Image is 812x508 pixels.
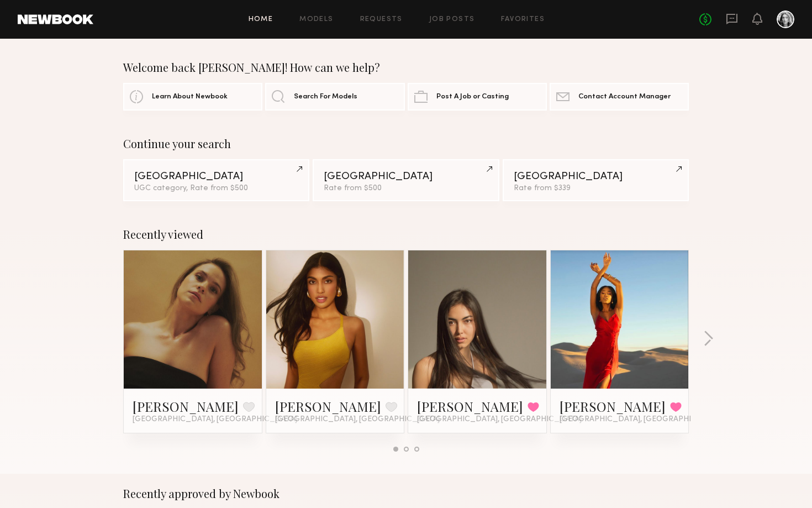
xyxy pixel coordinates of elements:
a: [GEOGRAPHIC_DATA]UGC category, Rate from $500 [123,159,309,201]
span: [GEOGRAPHIC_DATA], [GEOGRAPHIC_DATA] [560,415,724,424]
a: [PERSON_NAME] [417,397,523,415]
div: [GEOGRAPHIC_DATA] [514,171,678,182]
a: Favorites [501,16,545,23]
a: Search For Models [265,83,404,111]
span: [GEOGRAPHIC_DATA], [GEOGRAPHIC_DATA] [275,415,440,424]
a: Job Posts [429,16,475,23]
span: Contact Account Manager [578,93,671,101]
a: [PERSON_NAME] [133,397,239,415]
span: [GEOGRAPHIC_DATA], [GEOGRAPHIC_DATA] [417,415,582,424]
a: [GEOGRAPHIC_DATA]Rate from $500 [313,159,499,201]
div: UGC category, Rate from $500 [134,185,298,192]
div: [GEOGRAPHIC_DATA] [134,171,298,182]
span: Learn About Newbook [152,93,228,101]
a: Home [249,16,273,23]
div: Rate from $500 [324,185,488,192]
a: Learn About Newbook [123,83,262,111]
span: Post A Job or Casting [436,93,509,101]
a: [GEOGRAPHIC_DATA]Rate from $339 [503,159,689,201]
a: [PERSON_NAME] [275,397,381,415]
a: Requests [360,16,403,23]
div: Continue your search [123,137,689,150]
a: Contact Account Manager [550,83,689,111]
div: [GEOGRAPHIC_DATA] [324,171,488,182]
div: Rate from $339 [514,185,678,192]
span: Search For Models [294,93,357,101]
span: [GEOGRAPHIC_DATA], [GEOGRAPHIC_DATA] [133,415,297,424]
div: Recently viewed [123,228,689,241]
a: Post A Job or Casting [408,83,547,111]
div: Recently approved by Newbook [123,487,689,500]
a: Models [299,16,333,23]
a: [PERSON_NAME] [560,397,666,415]
div: Welcome back [PERSON_NAME]! How can we help? [123,61,689,74]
